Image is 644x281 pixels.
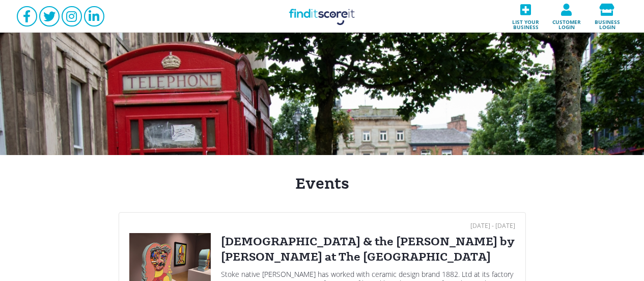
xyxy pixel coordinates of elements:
[17,175,628,192] h1: Events
[546,1,587,33] a: Customer login
[506,1,546,33] a: List your business
[221,234,515,265] div: [DEMOGRAPHIC_DATA] & the [PERSON_NAME] by [PERSON_NAME] at The [GEOGRAPHIC_DATA]
[587,1,628,33] a: Business login
[590,16,625,30] span: Business login
[509,16,543,30] span: List your business
[221,223,515,229] div: [DATE] - [DATE]
[549,16,584,30] span: Customer login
